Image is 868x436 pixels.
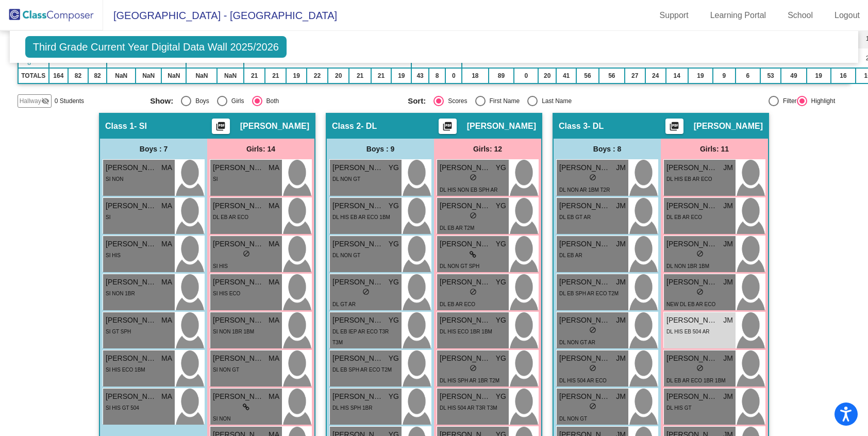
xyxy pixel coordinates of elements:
[269,200,279,211] span: MA
[332,405,372,411] span: DL HIS SPH 1BR
[429,68,446,83] td: 8
[723,277,733,288] span: JM
[440,391,491,402] span: [PERSON_NAME]
[244,68,265,83] td: 21
[213,239,264,249] span: [PERSON_NAME]
[106,176,123,182] span: SI NON
[589,326,596,333] span: do_not_disturb_alt
[161,200,172,211] span: MA
[665,119,683,134] button: Print Students Details
[217,68,243,83] td: NaN
[332,391,384,402] span: [PERSON_NAME]
[286,68,307,83] td: 19
[55,96,84,106] span: 0 Students
[496,391,506,402] span: YG
[440,378,499,394] span: DL HIS SPH AR 1BR T2M T3R
[207,139,314,159] div: Girls: 14
[576,68,599,83] td: 56
[265,68,286,83] td: 21
[332,200,384,211] span: [PERSON_NAME]
[826,7,868,24] a: Logout
[439,119,457,134] button: Print Students Details
[191,96,209,106] div: Boys
[467,121,536,131] span: [PERSON_NAME]
[666,200,718,211] span: [PERSON_NAME] [PERSON_NAME]
[470,174,477,181] span: do_not_disturb_alt
[616,315,626,326] span: JM
[332,253,360,258] span: DL NON GT
[243,250,250,257] span: do_not_disturb_alt
[666,315,718,326] span: [PERSON_NAME]
[760,68,781,83] td: 53
[106,253,121,258] span: SI HIS
[696,250,704,257] span: do_not_disturb_alt
[496,239,506,249] span: YG
[440,162,491,173] span: [PERSON_NAME]
[723,239,733,249] span: JM
[666,405,692,411] span: DL HIS GT
[589,403,596,410] span: do_not_disturb_alt
[831,68,856,83] td: 16
[134,121,147,131] span: - SI
[332,329,389,345] span: DL EB IEP AR ECO T3R T3M
[269,162,279,173] span: MA
[269,353,279,364] span: MA
[408,96,658,106] mat-radio-group: Select an option
[556,68,576,83] td: 41
[666,301,715,307] span: NEW DL EB AR ECO
[161,68,186,83] td: NaN
[440,225,474,231] span: DL EB AR T2M
[327,139,434,159] div: Boys : 9
[307,68,328,83] td: 22
[328,68,349,83] td: 20
[559,187,610,193] span: DL NON AR 1BM T2R
[807,68,831,83] td: 19
[696,364,704,372] span: do_not_disturb_alt
[723,391,733,402] span: JM
[559,200,611,211] span: [PERSON_NAME]
[666,378,726,383] span: DL EB AR ECO 1BR 1BM
[106,162,157,173] span: [PERSON_NAME]
[688,68,713,83] td: 19
[445,68,462,83] td: 0
[408,96,426,106] span: Sort:
[106,277,157,288] span: [PERSON_NAME]
[434,139,541,159] div: Girls: 12
[496,315,506,326] span: YG
[736,68,760,83] td: 6
[616,162,626,173] span: JM
[554,139,661,159] div: Boys : 8
[106,239,157,249] span: [PERSON_NAME]
[332,353,384,364] span: [PERSON_NAME]
[559,378,607,383] span: DL HIS 504 AR ECO
[559,253,582,258] span: DL EB AR
[227,96,244,106] div: Girls
[332,301,356,307] span: DL GT AR
[559,239,611,249] span: [PERSON_NAME]
[269,277,279,288] span: MA
[440,329,492,334] span: DL HIS ECO 1BR 1BM
[240,121,309,131] span: [PERSON_NAME]
[645,68,666,83] td: 24
[213,176,218,182] span: SI
[440,301,475,307] span: DL EB AR ECO
[538,68,556,83] td: 20
[213,329,254,334] span: SI NON 1BR 1BM
[781,68,807,83] td: 49
[440,315,491,326] span: [PERSON_NAME]
[106,214,110,220] span: SI
[161,315,172,326] span: MA
[666,68,688,83] td: 14
[103,7,337,24] span: [GEOGRAPHIC_DATA] - [GEOGRAPHIC_DATA]
[213,200,264,211] span: [PERSON_NAME] [PERSON_NAME] [PERSON_NAME]
[666,239,718,249] span: [PERSON_NAME]
[616,200,626,211] span: JM
[589,364,596,372] span: do_not_disturb_alt
[349,68,371,83] td: 21
[107,68,136,83] td: NaN
[666,162,718,173] span: [PERSON_NAME]
[212,119,230,134] button: Print Students Details
[496,200,506,211] span: YG
[440,263,479,269] span: DL NON GT SPH
[723,315,733,326] span: JM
